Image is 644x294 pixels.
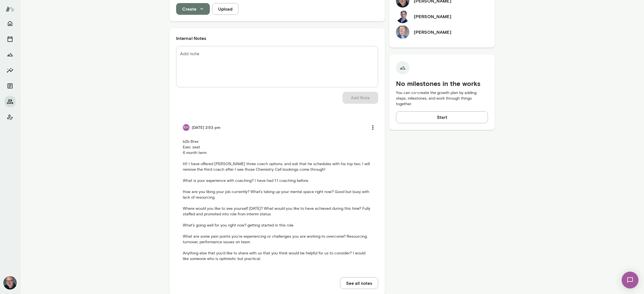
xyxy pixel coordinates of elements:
button: Documents [4,80,16,91]
h6: [PERSON_NAME] [414,29,451,35]
button: Upload [212,3,239,15]
button: See all notes [340,277,378,289]
button: Members [4,96,16,107]
div: KH [183,124,189,131]
button: Home [4,18,16,29]
img: Jeremy Shane [396,10,409,23]
img: Matt Lane [396,25,409,39]
p: b2b Brex Exec seat 6 month term Hi! I have offered [PERSON_NAME] three coach options, and ask tha... [183,139,371,262]
button: Insights [4,65,16,76]
h6: [PERSON_NAME] [414,13,451,20]
button: Growth Plan [4,49,16,60]
h6: Internal Notes [176,35,378,42]
img: Mento [6,4,14,14]
p: You can co-create the growth plan by adding steps, milestones, and work through things together. [396,90,488,107]
h6: [DATE] 2:53 pm [192,125,220,130]
button: more [367,122,379,133]
button: Create [176,3,210,15]
button: Sessions [4,33,16,45]
h5: No milestones in the works [396,79,488,88]
img: Nick Gould [3,276,17,290]
button: Start [396,111,488,123]
button: Client app [4,112,16,123]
